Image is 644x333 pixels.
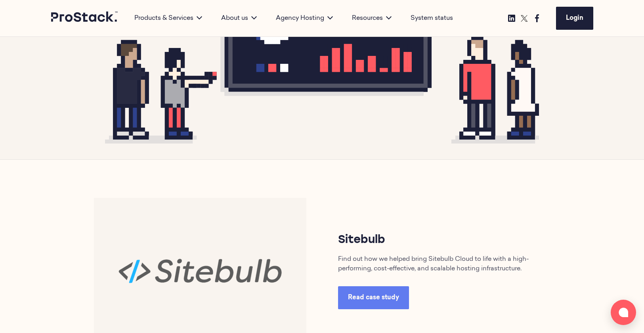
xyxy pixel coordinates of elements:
div: Resources [342,13,401,23]
a: Read case study [338,286,409,309]
span: Login [566,15,583,21]
a: Prostack logo [51,11,118,25]
div: Products & Services [125,13,212,23]
button: Open chat window [611,300,636,325]
a: Login [556,7,593,30]
h3: Sitebulb [338,232,550,248]
a: System status [411,13,453,23]
span: Read case study [348,295,399,301]
p: Find out how we helped bring Sitebulb Cloud to life with a high-performing, cost-effective, and s... [338,255,550,274]
div: Agency Hosting [266,13,342,23]
div: About us [212,13,266,23]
